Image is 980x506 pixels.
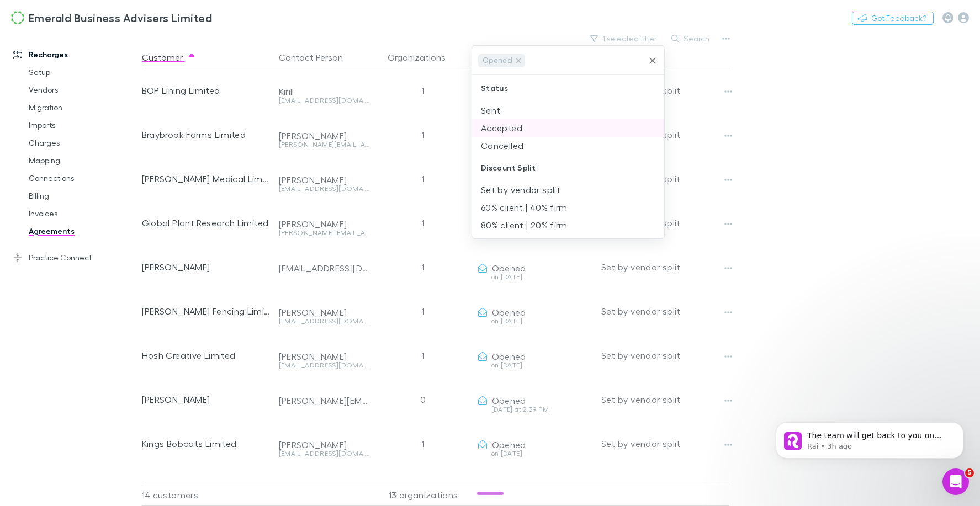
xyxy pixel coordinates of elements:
span: 5 [965,468,974,477]
iframe: Intercom live chat [942,468,969,495]
li: Cancelled [472,137,664,155]
div: Status [472,75,664,102]
li: Set by vendor split [472,181,664,199]
li: 60% client | 40% firm [472,199,664,216]
button: Clear [645,53,660,68]
div: Discount Split [472,155,664,181]
li: 80% client | 20% firm [472,216,664,234]
iframe: Intercom notifications message [759,399,980,476]
span: Opened [479,54,516,67]
li: Accepted [472,119,664,137]
li: Sent [472,102,664,119]
div: Opened [478,54,525,67]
